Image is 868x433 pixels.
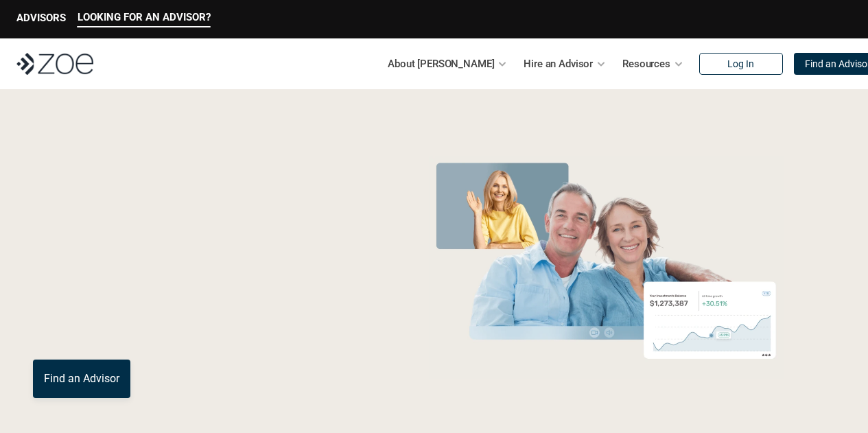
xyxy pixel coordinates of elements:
p: Resources [622,54,670,74]
img: Zoe Financial Hero Image [423,156,789,379]
p: Find an Advisor [44,372,119,385]
p: About [PERSON_NAME] [388,54,494,74]
em: The information in the visuals above is for illustrative purposes only and does not represent an ... [416,388,797,395]
span: Grow Your Wealth [33,152,338,204]
a: Log In [699,53,783,75]
p: You deserve an advisor you can trust. [PERSON_NAME], hire, and invest with vetted, fiduciary, fin... [33,310,378,343]
p: LOOKING FOR AN ADVISOR? [78,11,211,23]
p: Hire an Advisor [524,54,593,74]
p: Log In [727,58,754,70]
a: Find an Advisor [33,360,130,398]
p: ADVISORS [16,12,66,24]
span: with a Financial Advisor [33,198,310,296]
